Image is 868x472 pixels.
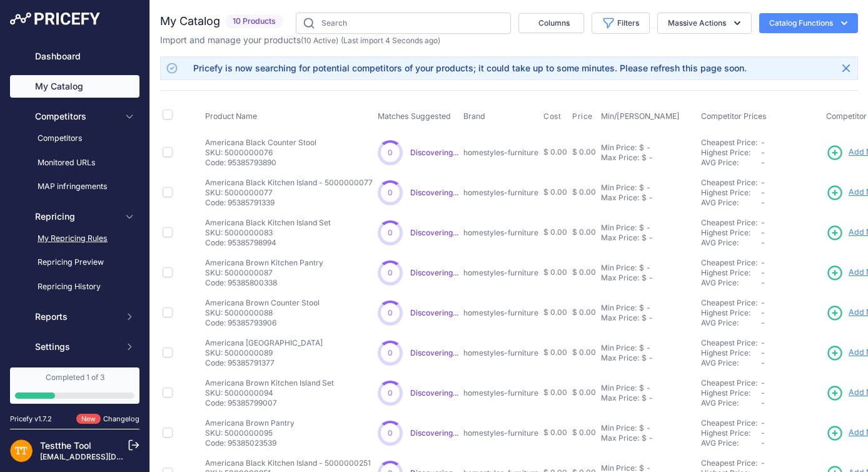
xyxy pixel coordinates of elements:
[410,268,458,277] a: Discovering...
[543,387,567,397] span: $ 0.00
[205,398,334,408] p: Code: 95385799007
[701,298,757,307] a: Cheapest Price:
[10,105,139,128] button: Competitors
[543,187,567,197] span: $ 0.00
[35,310,117,323] span: Reports
[410,348,458,357] a: Discovering...
[761,188,765,197] span: -
[160,34,440,46] p: Import and manage your products
[388,148,393,158] span: 0
[35,210,117,223] span: Repricing
[378,111,451,121] span: Matches Suggested
[205,258,323,268] p: Americana Brown Kitchen Pantry
[639,223,644,233] div: $
[601,353,639,363] div: Max Price:
[761,318,765,327] span: -
[388,428,393,438] span: 0
[543,111,563,121] button: Cost
[543,147,567,156] span: $ 0.00
[205,358,323,368] p: Code: 95385791377
[639,263,644,273] div: $
[701,148,761,158] div: Highest Price:
[601,393,639,403] div: Max Price:
[205,198,373,208] p: Code: 95385791339
[205,278,323,288] p: Code: 95385800338
[388,228,393,238] span: 0
[647,153,653,163] div: -
[701,338,757,347] a: Cheapest Price:
[761,378,765,387] span: -
[639,143,644,153] div: $
[701,418,757,428] a: Cheapest Price:
[647,193,653,203] div: -
[205,188,373,198] p: SKU: 5000000077
[642,233,647,243] div: $
[572,267,596,277] span: $ 0.00
[601,233,639,243] div: Max Price:
[601,303,637,313] div: Min Price:
[543,111,561,121] span: Cost
[388,388,393,398] span: 0
[761,308,765,317] span: -
[205,338,323,348] p: Americana [GEOGRAPHIC_DATA]
[303,36,336,45] a: 10 Active
[701,188,761,198] div: Highest Price:
[701,348,761,358] div: Highest Price:
[601,263,637,273] div: Min Price:
[205,458,371,468] p: Americana Black Kitchen Island - 5000000251
[601,313,639,323] div: Max Price:
[103,414,139,423] a: Changelog
[205,418,295,428] p: Americana Brown Pantry
[205,308,320,318] p: SKU: 5000000088
[601,383,637,393] div: Min Price:
[76,414,101,424] span: New
[761,298,765,307] span: -
[463,111,485,121] span: Brand
[701,228,761,238] div: Highest Price:
[644,223,650,233] div: -
[410,308,458,317] a: Discovering...
[205,388,334,398] p: SKU: 5000000094
[642,393,647,403] div: $
[701,398,761,408] div: AVG Price:
[701,158,761,168] div: AVG Price:
[701,378,757,387] a: Cheapest Price:
[463,388,538,398] p: homestyles-furniture
[701,388,761,398] div: Highest Price:
[410,428,458,438] a: Discovering...
[601,423,637,433] div: Min Price:
[205,348,323,358] p: SKU: 5000000089
[543,307,567,317] span: $ 0.00
[410,188,458,197] a: Discovering...
[572,347,596,357] span: $ 0.00
[35,110,117,123] span: Competitors
[836,58,856,78] button: Close
[657,13,752,34] button: Massive Actions
[647,433,653,443] div: -
[10,205,139,228] button: Repricing
[410,148,458,157] a: Discovering...
[410,388,458,398] span: Discovering...
[701,198,761,208] div: AVG Price:
[601,223,637,233] div: Min Price:
[205,158,316,168] p: Code: 95385793890
[205,138,316,148] p: Americana Black Counter Stool
[639,183,644,193] div: $
[463,268,538,278] p: homestyles-furniture
[761,458,765,468] span: -
[410,228,458,237] a: Discovering...
[601,343,637,353] div: Min Price:
[701,111,767,121] span: Competitor Prices
[601,193,639,203] div: Max Price:
[205,218,331,228] p: Americana Black Kitchen Island Set
[205,178,373,188] p: Americana Black Kitchen Island - 5000000077
[701,278,761,288] div: AVG Price:
[341,36,440,45] span: (Last import 4 Seconds ago)
[463,228,538,238] p: homestyles-furniture
[572,111,593,121] span: Price
[601,143,637,153] div: Min Price:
